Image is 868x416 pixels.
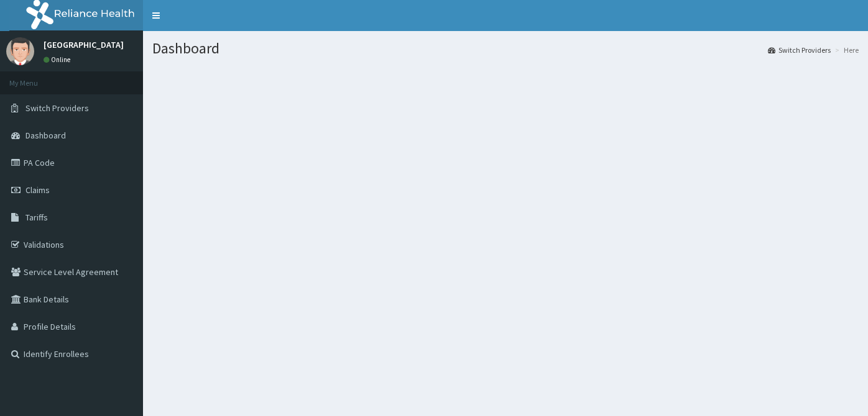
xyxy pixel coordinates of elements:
[152,40,859,57] h1: Dashboard
[25,212,48,223] span: Tariffs
[44,40,124,49] p: [GEOGRAPHIC_DATA]
[768,45,831,55] a: Switch Providers
[25,102,89,114] span: Switch Providers
[25,130,66,141] span: Dashboard
[44,55,73,64] a: Online
[6,37,34,65] img: User Image
[25,184,50,196] span: Claims
[832,45,859,55] li: Here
